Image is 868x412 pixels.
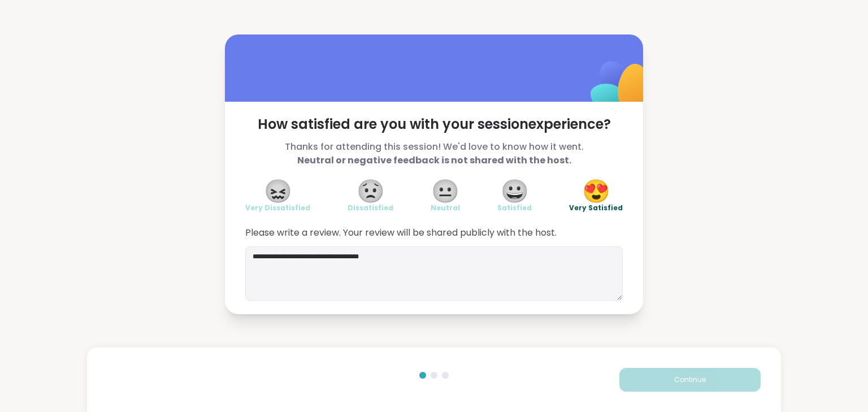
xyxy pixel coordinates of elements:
[348,203,393,212] span: Dissatisfied
[564,32,676,144] img: ShareWell Logomark
[569,203,623,212] span: Very Satisfied
[501,181,529,201] span: 😀
[245,226,623,240] span: Please write a review. Your review will be shared publicly with the host.
[582,181,610,201] span: 😍
[674,375,706,385] span: Continue
[431,181,459,201] span: 😐
[619,368,761,392] button: Continue
[357,181,385,201] span: 😟
[245,115,623,133] span: How satisfied are you with your session experience?
[245,203,310,212] span: Very Dissatisfied
[497,203,532,212] span: Satisfied
[264,181,292,201] span: 😖
[431,203,460,212] span: Neutral
[245,140,623,167] span: Thanks for attending this session! We'd love to know how it went.
[297,154,571,167] b: Neutral or negative feedback is not shared with the host.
